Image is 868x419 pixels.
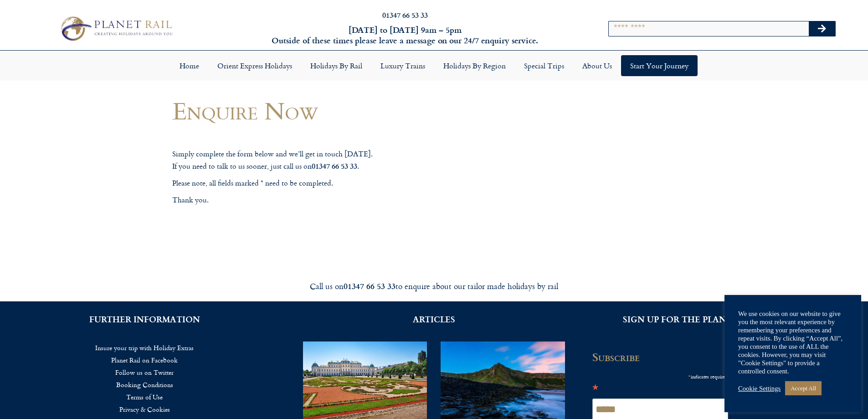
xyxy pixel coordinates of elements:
[208,55,301,76] a: Orient Express Holidays
[14,378,276,391] a: Booking Conditions
[172,97,514,124] h1: Enquire Now
[515,55,573,76] a: Special Trips
[312,160,357,171] strong: 01347 66 53 33
[785,381,822,395] a: Accept All
[738,310,847,375] div: We use cookies on our website to give you the most relevant experience by remembering your prefer...
[5,55,863,76] nav: Menu
[14,354,276,366] a: Planet Rail on Facebook
[14,391,276,403] a: Terms of Use
[14,403,276,415] a: Privacy & Cookies
[621,55,698,76] a: Start your Journey
[234,25,576,46] h6: [DATE] to [DATE] 9am – 5pm Outside of these times please leave a message on our 24/7 enquiry serv...
[14,366,276,378] a: Follow us on Twitter
[172,148,514,172] p: Simply complete the form below and we’ll get in touch [DATE]. If you need to talk to us sooner, j...
[179,281,689,291] div: Call us on to enquire about our tailor made holidays by rail
[592,315,854,323] h2: SIGN UP FOR THE PLANET RAIL NEWSLETTER
[434,55,515,76] a: Holidays by Region
[592,370,728,382] div: indicates required
[56,14,175,43] img: Planet Rail Train Holidays Logo
[738,384,781,393] a: Cookie Settings
[14,315,276,323] h2: FURTHER INFORMATION
[14,341,276,354] a: Insure your trip with Holiday Extras
[344,280,395,292] strong: 01347 66 53 33
[301,55,371,76] a: Holidays by Rail
[592,351,734,363] h2: Subscribe
[303,315,565,323] h2: ARTICLES
[371,55,434,76] a: Luxury Trains
[172,177,514,189] p: Please note, all fields marked * need to be completed.
[170,55,208,76] a: Home
[573,55,621,76] a: About Us
[172,194,514,206] p: Thank you.
[809,21,835,36] button: Search
[382,10,428,20] a: 01347 66 53 33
